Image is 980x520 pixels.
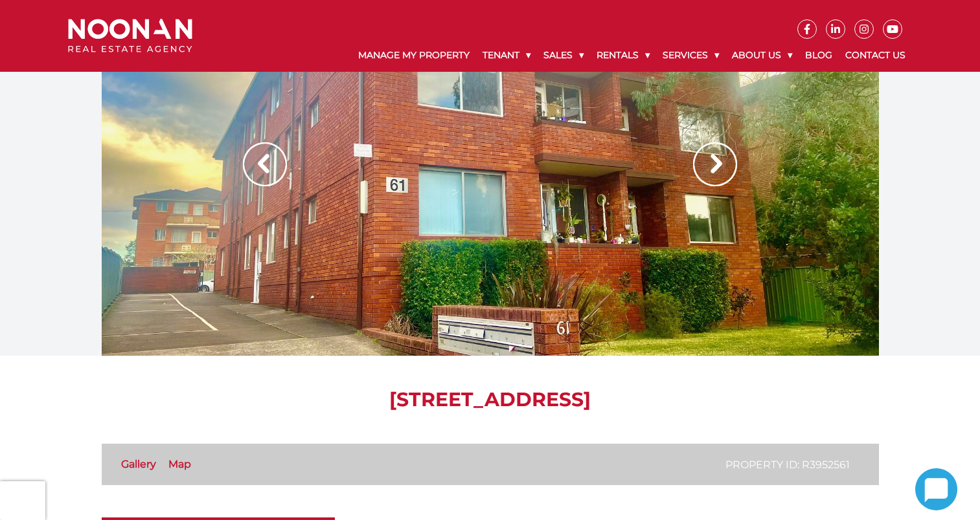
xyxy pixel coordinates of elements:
[590,39,656,72] a: Rentals
[725,457,850,473] p: Property ID: R3952561
[102,388,879,411] h1: [STREET_ADDRESS]
[476,39,537,72] a: Tenant
[68,19,192,53] img: Noonan Real Estate Agency
[243,142,287,186] img: Arrow slider
[537,39,590,72] a: Sales
[121,458,156,470] a: Gallery
[693,142,737,186] img: Arrow slider
[168,458,191,470] a: Map
[799,39,839,72] a: Blog
[839,39,912,72] a: Contact Us
[725,39,799,72] a: About Us
[352,39,476,72] a: Manage My Property
[656,39,725,72] a: Services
